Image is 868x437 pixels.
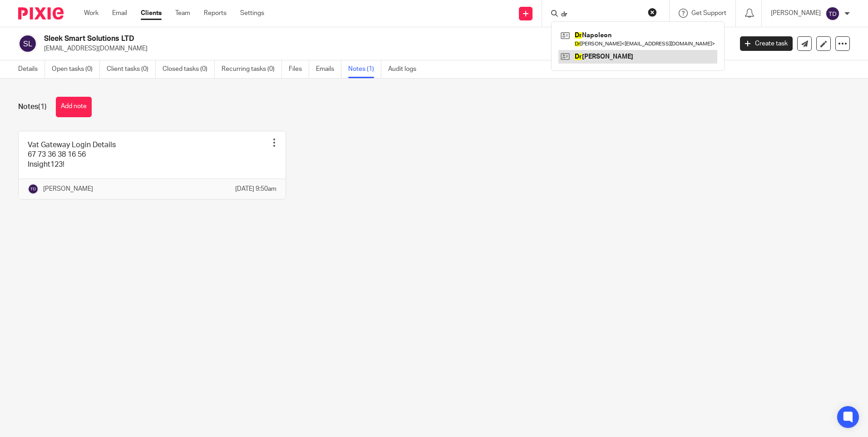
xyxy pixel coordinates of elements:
a: Work [84,9,99,18]
button: Clear [648,8,657,17]
a: Closed tasks (0) [163,60,215,78]
a: Audit logs [388,60,423,78]
a: Settings [240,9,264,18]
img: svg%3E [28,184,39,194]
a: Create task [740,36,793,51]
a: Client tasks (0) [107,60,156,78]
img: svg%3E [825,6,840,21]
a: Notes (1) [348,60,381,78]
span: Get Support [691,10,726,16]
button: Add note [56,97,92,117]
img: Pixie [18,7,64,20]
a: Reports [204,9,227,18]
h1: Notes [18,102,47,112]
a: Open tasks (0) [52,60,100,78]
input: Search [560,11,642,19]
p: [PERSON_NAME] [771,9,821,18]
a: Emails [316,60,341,78]
p: [PERSON_NAME] [43,184,93,194]
a: Recurring tasks (0) [222,60,282,78]
img: svg%3E [18,34,37,53]
span: (1) [38,103,47,110]
a: Team [175,9,190,18]
h2: Sleek Smart Solutions LTD [44,34,590,44]
a: Email [112,9,127,18]
a: Clients [141,9,162,18]
a: Files [289,60,309,78]
a: Details [18,60,45,78]
p: [DATE] 9:50am [235,184,276,194]
p: [EMAIL_ADDRESS][DOMAIN_NAME] [44,44,726,53]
